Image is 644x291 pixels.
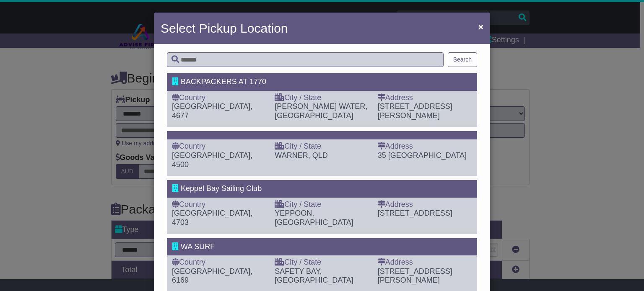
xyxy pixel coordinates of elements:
div: Address [378,258,472,267]
span: × [478,22,483,31]
span: [PERSON_NAME] WATER, [GEOGRAPHIC_DATA] [275,102,367,120]
span: SAFETY BAY, [GEOGRAPHIC_DATA] [275,267,353,285]
span: [STREET_ADDRESS] [378,209,452,217]
span: BACKPACKERS AT 1770 [181,77,266,86]
span: [GEOGRAPHIC_DATA], 6169 [172,267,252,285]
span: YEPPOON, [GEOGRAPHIC_DATA] [275,209,353,227]
span: Keppel Bay Sailing Club [181,184,262,193]
div: Country [172,142,266,151]
div: Address [378,142,472,151]
span: [GEOGRAPHIC_DATA], 4677 [172,102,252,120]
div: Address [378,93,472,103]
button: Search [448,52,477,67]
button: Close [474,18,488,35]
div: Country [172,200,266,209]
span: [STREET_ADDRESS][PERSON_NAME] [378,267,452,285]
span: [GEOGRAPHIC_DATA], 4500 [172,151,252,169]
div: Country [172,93,266,103]
div: Address [378,200,472,209]
div: City / State [275,200,369,209]
div: Country [172,258,266,267]
span: [GEOGRAPHIC_DATA], 4703 [172,209,252,227]
span: WA SURF [181,242,215,251]
div: City / State [275,142,369,151]
span: 35 [GEOGRAPHIC_DATA] [378,151,467,160]
span: [STREET_ADDRESS][PERSON_NAME] [378,102,452,120]
div: City / State [275,258,369,267]
h4: Select Pickup Location [161,19,288,38]
div: City / State [275,93,369,103]
span: WARNER, QLD [275,151,327,160]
